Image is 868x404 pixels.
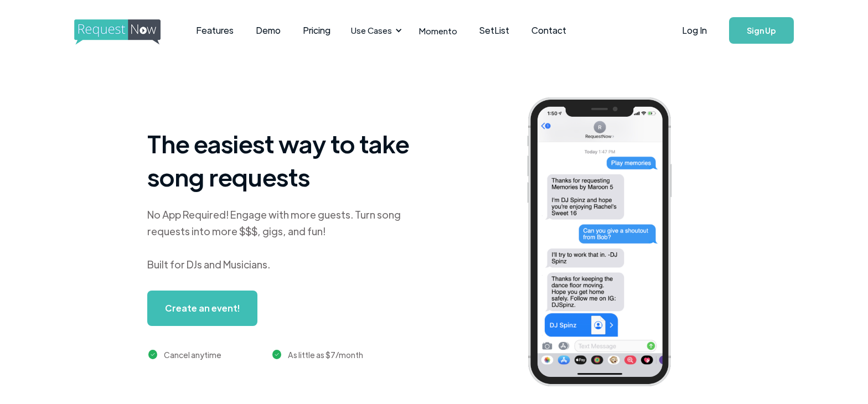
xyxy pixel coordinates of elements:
img: iphone screenshot [514,90,701,398]
img: requestnow logo [74,19,181,45]
img: green checkmark [148,350,158,359]
div: Cancel anytime [164,348,221,361]
img: venmo screenshot [676,341,795,375]
a: Momento [408,14,468,47]
a: Demo [245,13,292,48]
a: Log In [671,11,718,50]
div: As little as $7/month [288,348,363,361]
a: Pricing [292,13,342,48]
div: Use Cases [344,13,405,48]
a: Sign Up [729,17,794,44]
a: SetList [468,13,520,48]
div: No App Required! Engage with more guests. Turn song requests into more $$$, gigs, and fun! Built ... [147,206,424,273]
a: Contact [520,13,577,48]
a: home [74,19,157,42]
img: green checkmark [272,350,282,359]
h1: The easiest way to take song requests [147,127,424,193]
a: Create an event! [147,291,257,326]
div: Use Cases [351,24,392,37]
a: Features [185,13,245,48]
